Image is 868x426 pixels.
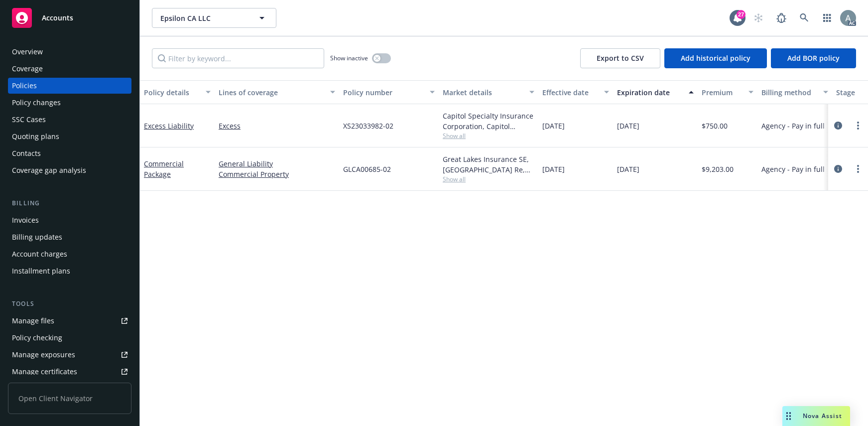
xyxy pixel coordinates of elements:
a: Excess [219,121,335,131]
a: SSC Cases [8,112,131,128]
a: Policy checking [8,330,131,346]
a: Commercial Property [219,169,335,179]
div: Great Lakes Insurance SE, [GEOGRAPHIC_DATA] Re, Hinterland Insurance (fka FTP) [443,154,534,175]
input: Filter by keyword... [152,48,324,68]
div: Billing [8,198,131,208]
div: Installment plans [12,263,70,279]
button: Premium [698,80,757,104]
div: Policy details [144,87,200,98]
a: Account charges [8,246,131,262]
a: Manage exposures [8,347,131,363]
div: Manage files [12,313,54,329]
span: Export to CSV [597,53,644,63]
a: circleInformation [832,120,844,132]
a: General Liability [219,158,335,169]
div: Capitol Specialty Insurance Corporation, Capitol Indemnity Corporation, RT Specialty Insurance Se... [443,111,534,132]
span: [DATE] [542,121,565,131]
span: [DATE] [617,164,639,174]
button: Market details [439,80,538,104]
button: Nova Assist [782,406,850,426]
a: Excess Liability [144,121,194,131]
div: Effective date [542,87,598,98]
a: Manage files [8,313,131,329]
button: Export to CSV [580,48,660,68]
a: Billing updates [8,229,131,245]
div: Market details [443,87,523,98]
a: Policy changes [8,95,131,111]
a: Commercial Package [144,159,184,179]
span: Nova Assist [803,412,842,420]
div: 27 [737,10,745,19]
button: Effective date [538,80,613,104]
button: Epsilon CA LLC [152,8,276,28]
a: Start snowing [748,8,768,28]
span: GLCA00685-02 [343,164,391,174]
div: Coverage [12,61,43,77]
a: Contacts [8,145,131,161]
div: Drag to move [782,406,795,426]
div: Stage [836,87,867,98]
a: Invoices [8,212,131,228]
div: Policies [12,78,37,94]
span: Open Client Navigator [8,383,131,414]
div: Tools [8,299,131,309]
div: Lines of coverage [219,87,324,98]
a: Policies [8,78,131,94]
div: Expiration date [617,87,683,98]
a: Report a Bug [771,8,791,28]
span: XS23033982-02 [343,121,393,131]
div: Quoting plans [12,129,59,144]
span: Show all [443,175,534,183]
div: Invoices [12,212,39,228]
a: Coverage gap analysis [8,162,131,178]
a: Quoting plans [8,129,131,144]
button: Add BOR policy [771,48,856,68]
span: $750.00 [702,121,728,131]
a: more [852,163,864,175]
a: more [852,120,864,132]
button: Lines of coverage [215,80,339,104]
span: Show inactive [330,54,368,62]
button: Policy number [339,80,439,104]
a: Manage certificates [8,364,131,380]
span: [DATE] [542,164,565,174]
img: photo [840,10,856,26]
div: Policy checking [12,330,62,346]
button: Add historical policy [664,48,767,68]
a: Accounts [8,4,131,32]
a: Coverage [8,61,131,77]
div: Coverage gap analysis [12,162,86,178]
button: Policy details [140,80,215,104]
span: Agency - Pay in full [761,121,825,131]
a: Search [794,8,814,28]
span: Agency - Pay in full [761,164,825,174]
div: Policy number [343,87,424,98]
a: Installment plans [8,263,131,279]
div: Billing method [761,87,817,98]
span: [DATE] [617,121,639,131]
a: circleInformation [832,163,844,175]
span: Accounts [42,14,73,22]
div: SSC Cases [12,112,46,128]
button: Billing method [757,80,832,104]
div: Premium [702,87,743,98]
span: Add historical policy [681,53,750,63]
button: Expiration date [613,80,698,104]
a: Switch app [817,8,837,28]
div: Policy changes [12,95,61,111]
div: Billing updates [12,229,62,245]
div: Overview [12,44,43,60]
div: Manage certificates [12,364,77,380]
span: Epsilon CA LLC [160,13,247,23]
span: Add BOR policy [787,53,840,63]
a: Overview [8,44,131,60]
div: Account charges [12,246,67,262]
div: Contacts [12,145,41,161]
div: Manage exposures [12,347,75,363]
span: Show all [443,132,534,140]
span: $9,203.00 [702,164,734,174]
